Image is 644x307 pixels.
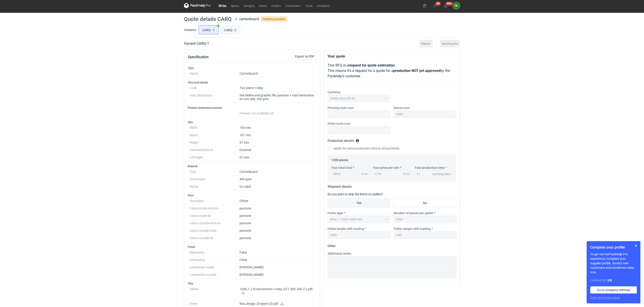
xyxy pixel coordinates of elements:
dd: False [240,256,315,264]
dd: Cartonboard [240,70,315,77]
label: Currency [328,90,340,94]
button: Export to PDF [293,53,316,60]
dt: Colors outside inlay [190,227,240,234]
label: CARQ - 1 [199,25,218,34]
button: Don’t show this again [590,295,620,300]
strong: production NOT yet approved [393,69,440,73]
dt: Height [190,139,240,146]
h2: Variant CARQ - 1 [184,41,209,46]
dt: Debossing [190,249,240,256]
label: Additional notes [328,251,351,256]
button: 29 [432,2,439,9]
span: Pending quotation [261,16,287,22]
dt: Internal/external [190,146,240,154]
dd: [PERSON_NAME] [240,264,315,271]
dd: Offset [240,197,315,205]
p: Box_design_Enspyre (3).pdf [240,302,315,306]
dt: Type [190,168,240,176]
label: Your price per unit [373,165,399,170]
label: Pallet type [328,211,343,215]
strong: 2 / 8 [607,278,612,282]
dt: Lamination outside [190,271,240,278]
button: Send quote [440,40,460,47]
span: Export to PDF [295,55,314,58]
dd: pantone [240,227,315,234]
a: Orders [269,3,283,8]
div: PLN [403,172,409,176]
strong: Your quote [328,54,345,58]
label: Other tools cost [328,121,350,126]
p: 1640_1_Lid and bottom + inlay_GC1 300_400 (1).pdf [240,287,315,295]
button: Reject [419,40,432,47]
h3: Type [188,66,316,70]
dt: Width [190,124,240,131]
button: OŁ [453,2,460,9]
div: working days [432,172,451,176]
dd: pantone [240,212,315,220]
label: Do you plan to ship the items on pallets? [328,192,383,196]
dt: Colors inside bottom [190,205,240,212]
h3: Structural design [188,81,316,84]
dt: Inlay description [190,92,240,103]
div: cartonboard [239,16,259,22]
button: Specification [188,52,209,62]
a: Specs [229,3,241,8]
dt: Colors outside bottom [190,220,240,227]
label: Pallet weight with loading [394,227,431,231]
div: Completed: [590,278,637,283]
label: Printing tools cost [328,106,354,110]
legend: Other [328,242,336,248]
dd: [PERSON_NAME] [240,271,315,278]
dd: External [240,146,315,154]
p: This RFQ is a . This means it's a request for a quote for a by the Packhelp's customer. [328,63,456,79]
dd: pantone [240,205,315,212]
dd: 67 mm [240,154,315,161]
legend: Shipment details [328,183,352,188]
label: Variants: [184,28,197,32]
strong: request for quote estimation [349,63,395,67]
dd: 400 gsm [240,176,315,183]
dt: Depth [190,131,240,139]
dt: Colors inside lid [190,212,240,220]
dd: 67 mm [240,139,315,146]
dt: Colors outside lid [190,234,240,242]
label: Your production time [415,165,445,170]
dd: False [240,249,315,256]
a: Tools [303,3,315,8]
label: Your total cost [331,165,352,170]
label: CARQ - 2 [220,25,240,34]
button: 99+ [442,2,449,9]
dt: Grammage [190,176,240,183]
div: PLN [361,172,367,176]
h3: Material [188,165,316,168]
span: Send quote [442,42,458,45]
label: Number of pieces per pallet [394,211,433,215]
dd: pantone [240,220,315,227]
dd: See dieline and graphic file, pantone + matt lamination on one side, 300 gsm [240,92,315,103]
dt: Code [190,84,240,92]
h1: Quote details CARQ [184,16,232,22]
dt: Name [190,70,240,77]
button: Skip for now [633,243,639,248]
a: Analytics [315,3,332,8]
dt: Dieline [190,285,240,300]
a: RFQs [216,3,229,8]
dd: 104 mm [240,124,315,131]
dd: pantone [240,234,315,242]
textarea: - [328,256,456,278]
label: Apply the same production time to all quantities [328,146,399,151]
h3: Product dimensions preview [188,106,316,110]
legend: 1200 pieces [331,156,348,162]
a: Items [257,3,269,8]
dt: Name [190,183,240,190]
h3: Size [188,120,316,124]
h3: Finish [188,245,316,249]
dd: 101 mm [240,131,315,139]
span: Preview not available yet. [240,111,275,115]
h3: Print [188,194,316,197]
dt: Technique [190,197,240,205]
a: Customers [283,3,303,8]
a: Go to company settings [590,286,637,294]
dd: Cartonboard [240,168,315,176]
